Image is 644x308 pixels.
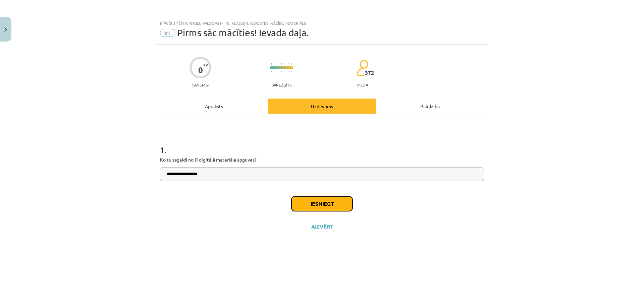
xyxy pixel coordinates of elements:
[271,71,272,72] img: icon-short-line-57e1e144782c952c97e751825c79c345078a6d821885a25fce030b3d8c18986b.svg
[284,71,285,72] img: icon-short-line-57e1e144782c952c97e751825c79c345078a6d821885a25fce030b3d8c18986b.svg
[160,21,484,25] div: Mācību tēma: Angļu valodas i - 10. klases 4. ieskaites mācību materiāls
[357,82,368,87] p: pilda
[274,63,275,65] img: icon-short-line-57e1e144782c952c97e751825c79c345078a6d821885a25fce030b3d8c18986b.svg
[160,99,268,114] div: Apraksts
[281,63,282,65] img: icon-short-line-57e1e144782c952c97e751825c79c345078a6d821885a25fce030b3d8c18986b.svg
[272,82,291,87] p: Sarežģīts
[281,71,282,72] img: icon-short-line-57e1e144782c952c97e751825c79c345078a6d821885a25fce030b3d8c18986b.svg
[4,27,7,32] img: icon-close-lesson-0947bae3869378f0d4975bcd49f059093ad1ed9edebbc8119c70593378902aed.svg
[357,60,368,76] img: students-c634bb4e5e11cddfef0936a35e636f08e4e9abd3cc4e673bd6f9a4125e45ecb1.svg
[271,63,272,65] img: icon-short-line-57e1e144782c952c97e751825c79c345078a6d821885a25fce030b3d8c18986b.svg
[198,65,203,75] div: 0
[278,63,278,65] img: icon-short-line-57e1e144782c952c97e751825c79c345078a6d821885a25fce030b3d8c18986b.svg
[203,63,208,67] span: XP
[291,196,353,211] button: Iesniegt
[284,63,285,65] img: icon-short-line-57e1e144782c952c97e751825c79c345078a6d821885a25fce030b3d8c18986b.svg
[291,63,292,65] img: icon-short-line-57e1e144782c952c97e751825c79c345078a6d821885a25fce030b3d8c18986b.svg
[365,70,374,76] span: 372
[291,71,292,72] img: icon-short-line-57e1e144782c952c97e751825c79c345078a6d821885a25fce030b3d8c18986b.svg
[177,27,309,38] span: Pirms sāc mācīties! Ievada daļa.
[309,223,335,230] button: Aizvērt
[278,71,278,72] img: icon-short-line-57e1e144782c952c97e751825c79c345078a6d821885a25fce030b3d8c18986b.svg
[160,29,175,37] span: #1
[160,156,484,163] p: Ko tu sagaidi no šī digitālā materiāla apguves?
[376,99,484,114] div: Palīdzība
[288,71,288,72] img: icon-short-line-57e1e144782c952c97e751825c79c345078a6d821885a25fce030b3d8c18986b.svg
[268,99,376,114] div: Uzdevums
[288,63,288,65] img: icon-short-line-57e1e144782c952c97e751825c79c345078a6d821885a25fce030b3d8c18986b.svg
[160,133,484,154] h1: 1 .
[190,82,211,87] p: Saņemsi
[274,71,275,72] img: icon-short-line-57e1e144782c952c97e751825c79c345078a6d821885a25fce030b3d8c18986b.svg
